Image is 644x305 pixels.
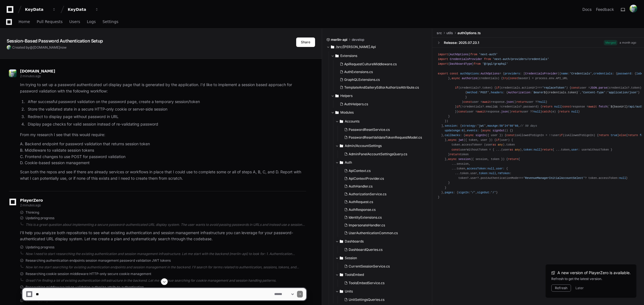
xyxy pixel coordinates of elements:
[342,134,425,141] button: PasswordResetValidateTokenRequestModel.cs
[338,60,425,68] button: ApiRequestCultureMiddleware.cs
[30,45,33,49] span: @
[593,72,612,75] span: credentials
[551,284,571,292] button: Refresh
[482,86,491,89] span: token
[349,231,398,235] span: UserAuthenticationCommon.cs
[474,62,481,66] span: from
[511,110,522,113] span: return
[520,124,537,127] span: // 50 days
[335,52,339,59] svg: Directory
[344,62,397,66] span: ApiRequestCultureMiddleware.cs
[470,176,477,180] span: user
[87,20,96,23] span: Logs
[349,152,407,156] span: AdminPanelAccountSettingsQuery.cs
[626,287,641,302] iframe: Open customer support
[349,264,390,269] span: CurrentSessionService.cs
[349,207,376,212] span: AuthResponse.cs
[20,141,306,166] p: A. Backend endpoint for password validation that returns session token B. Middleware to validate ...
[599,86,607,89] span: parse
[491,91,503,94] span: headers
[335,254,428,262] button: Session
[340,255,343,261] svg: Directory
[349,247,383,252] span: DashboardQueries.cs
[349,127,390,132] span: PasswordResetService.cs
[599,134,609,137] span: return
[611,105,628,108] span: ${baseUrl}
[438,57,448,61] span: import
[345,144,382,148] span: Admin/AccountSettings
[487,134,501,137] span: { user }
[335,237,428,246] button: Dashboards
[349,184,373,189] span: AuthHandler.cs
[630,5,637,12] img: ACg8ocIResxbXmkj8yi8MXd9khwmIcCagy_aFmaABQjz70hz5r7uuJU=s96-c
[342,167,425,175] button: ApiContext.cs
[331,44,334,50] svg: Directory
[438,52,638,200] div: { } { } : = { : [ ({ : , : { : { : , : }, : { : , : }, : { : , : }, : { : , : }, : { : , : } }, (...
[570,72,592,75] span: 'Credentials'
[450,153,460,156] span: return
[462,129,464,132] span: 0
[470,191,475,194] span: '/'
[452,148,460,151] span: const
[551,277,631,281] div: Refresh to get the latest version.
[342,246,425,254] button: DashboardQueries.cs
[349,135,422,140] span: PasswordResetValidateTokenRequestModel.cs
[438,62,448,66] span: import
[525,72,558,75] span: CredentialsProvider
[493,57,549,61] span: 'next-auth/providers/credentials'
[349,215,382,220] span: IdentityExtensions.cs
[450,72,458,75] span: const
[472,157,503,161] span: { session, token }
[452,77,460,80] span: async
[523,148,532,151] span: token
[523,105,537,108] span: password
[496,138,499,142] span: if
[335,117,428,126] button: Accounts
[26,252,306,256] div: Now I need to start researching the existing authentication and session management infrastructure...
[631,86,640,89] span: token
[460,72,479,75] span: authOptions
[582,7,592,12] a: Docs
[477,191,489,194] span: signOut
[102,20,118,23] span: Settings
[470,172,477,175] span: user
[510,148,513,151] span: as
[26,222,306,227] div: This is a great question about implementing a secure password-authenticated URL display system. T...
[481,176,518,180] span: postAuthenticationMode
[331,37,347,42] span: merlin-api
[479,53,498,56] span: 'next-auth'
[331,91,428,100] button: Helpers
[617,72,631,75] span: password
[344,102,368,106] span: AuthHelpers.cs
[542,110,551,113] span: catch
[450,53,469,56] span: AuthOptions
[68,7,92,12] div: KeyData
[87,16,96,28] a: Logs
[344,77,380,82] span: GraphQLExtensions.cs
[20,132,306,138] p: From my research I see that this would require:
[349,169,371,173] span: ApiContext.cs
[479,91,489,94] span: 'POST'
[534,148,540,151] span: null
[26,210,39,215] span: Thinking
[462,143,481,146] span: accessToken
[340,54,357,58] span: Extensions
[448,138,457,142] span: async
[510,77,518,80] span: const
[338,100,425,108] button: AuthHelpers.cs
[458,191,469,194] span: signIn
[26,106,306,112] li: Store the validated state in a secure HTTP-only cookie or server-side session
[544,91,578,94] span: ${credentials.token}
[349,200,373,204] span: AuthRequest.cs
[342,214,425,221] button: IdentityExtensions.cs
[506,134,515,137] span: const
[345,160,352,165] span: Auth
[479,172,487,175] span: token
[575,286,584,290] button: Later
[465,138,491,142] span: { token, user }
[542,105,552,108] span: return
[26,121,306,127] li: Display page checks for valid session instead of re-validating password
[340,159,343,166] svg: Directory
[26,99,306,105] li: After successful password validation on the password page, create a temporary session/token
[590,86,597,89] span: JSON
